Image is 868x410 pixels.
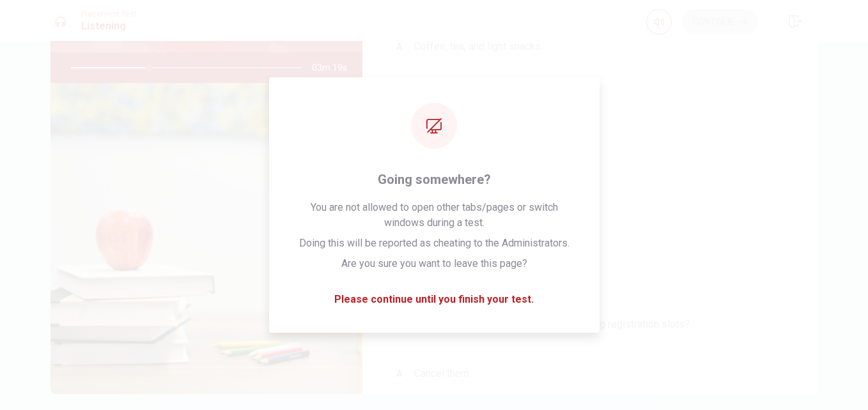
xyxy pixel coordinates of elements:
div: B [389,84,409,104]
div: C [389,131,409,151]
span: Water only [414,181,461,196]
h1: Listening [81,19,137,34]
span: Full meals [414,86,460,102]
span: 03m 19s [312,52,357,83]
span: Sandwiches and drinks [414,133,517,149]
h4: Question 14 [383,281,797,301]
div: D [389,178,409,199]
div: A [389,363,409,384]
span: What does the man plan to do about the remaining registration slots? [383,317,797,332]
img: Organizing a Community Workshop [50,83,362,394]
span: Coffee, tea, and light snacks [414,39,541,54]
button: BFull meals [383,78,797,110]
button: ACoffee, tea, and light snacks [383,31,797,63]
button: DWater only [383,172,797,204]
button: CSandwiches and drinks [383,125,797,157]
span: Cancel them [414,366,469,381]
div: A [389,36,409,57]
span: Placement Test [81,10,137,19]
button: ACancel them [383,358,797,390]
